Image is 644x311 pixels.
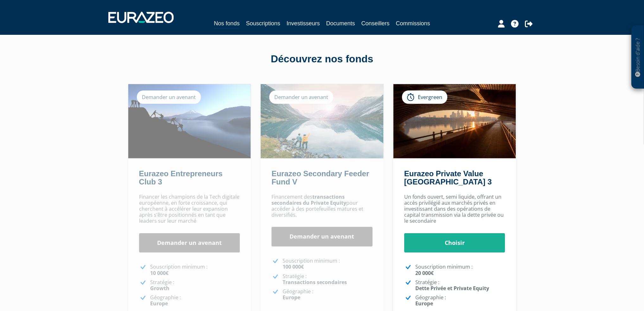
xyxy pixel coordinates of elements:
[415,300,433,307] strong: Europe
[271,227,373,246] a: Demander un avenant
[634,29,641,86] p: Besoin d'aide ?
[139,169,223,186] a: Eurazeo Entrepreneurs Club 3
[271,169,369,186] a: Eurazeo Secondary Feeder Fund V
[150,270,169,277] strong: 10 000€
[261,84,383,158] img: Eurazeo Secondary Feeder Fund V
[283,289,373,301] p: Géographie :
[283,294,300,301] strong: Europe
[402,90,447,104] div: Evergreen
[404,194,505,224] p: Un fonds ouvert, semi liquide, offrant un accès privilégié aux marchés privés en investissant dan...
[361,19,390,28] a: Conseillers
[283,258,373,270] p: Souscription minimum :
[128,84,251,158] img: Eurazeo Entrepreneurs Club 3
[150,300,168,307] strong: Europe
[396,19,430,28] a: Commissions
[415,279,505,291] p: Stratégie :
[142,52,503,66] div: Découvrez nos fonds
[283,279,347,286] strong: Transactions secondaires
[139,194,240,224] p: Financer les champions de la Tech digitale européenne, en forte croissance, qui cherchent à accél...
[137,90,201,104] div: Demander un avenant
[246,19,280,28] a: Souscriptions
[150,279,240,291] p: Stratégie :
[271,193,346,206] strong: transactions secondaires du Private Equity
[283,263,304,270] strong: 100 000€
[404,169,492,186] a: Eurazeo Private Value [GEOGRAPHIC_DATA] 3
[415,285,489,292] strong: Dette Privée et Private Equity
[326,19,355,28] a: Documents
[415,264,505,276] p: Souscription minimum :
[393,84,516,158] img: Eurazeo Private Value Europe 3
[150,295,240,307] p: Géographie :
[286,19,320,28] a: Investisseurs
[269,90,333,104] div: Demander un avenant
[108,12,174,23] img: 1732889491-logotype_eurazeo_blanc_rvb.png
[150,264,240,276] p: Souscription minimum :
[415,295,505,307] p: Géographie :
[415,270,434,277] strong: 20 000€
[283,273,373,285] p: Stratégie :
[214,19,239,29] a: Nos fonds
[139,233,240,253] a: Demander un avenant
[404,233,505,253] a: Choisir
[271,194,373,218] p: Financement des pour accéder à des portefeuilles matures et diversifiés.
[150,285,169,292] strong: Growth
